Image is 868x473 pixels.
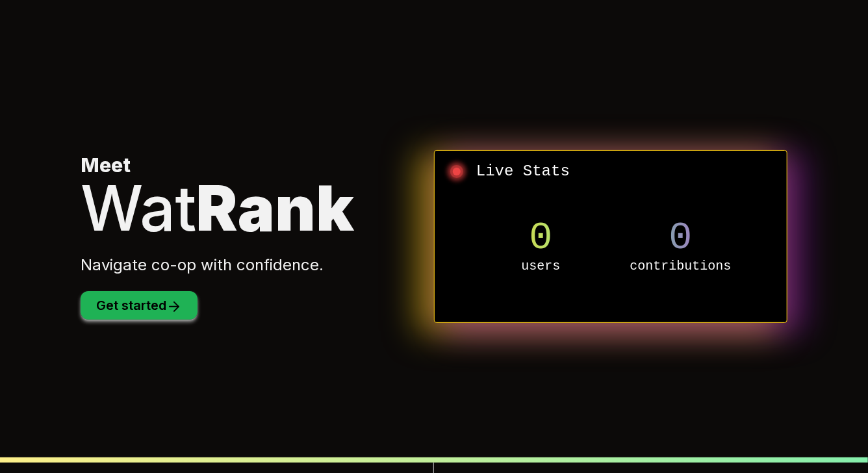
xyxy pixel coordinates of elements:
[471,218,611,257] p: 0
[81,291,198,320] button: Get started
[81,300,198,313] a: Get started
[81,255,434,275] p: Navigate co-op with confidence.
[81,170,196,246] span: Wat
[81,153,434,239] h1: Meet
[445,161,776,182] h2: Live Stats
[471,257,611,275] p: users
[196,170,354,246] span: Rank
[611,218,750,257] p: 0
[611,257,750,275] p: contributions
